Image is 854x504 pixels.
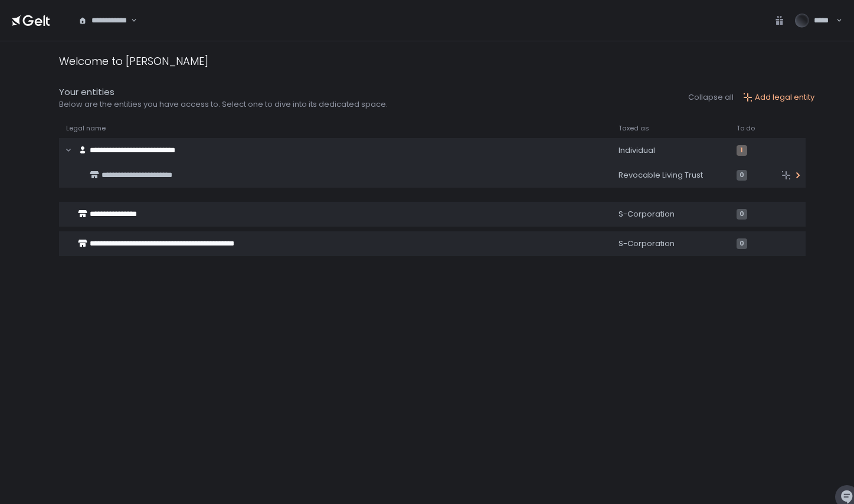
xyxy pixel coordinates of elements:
[619,145,722,156] div: Individual
[619,124,649,133] span: Taxed as
[129,15,130,27] input: Search for option
[59,99,388,110] div: Below are the entities you have access to. Select one to dive into its dedicated space.
[688,92,734,103] button: Collapse all
[619,170,722,181] div: Revocable Living Trust
[743,92,814,103] button: Add legal entity
[737,170,747,181] span: 0
[66,124,106,133] span: Legal name
[59,86,388,99] div: Your entities
[71,8,137,34] div: Search for option
[619,238,722,249] div: S-Corporation
[737,145,747,156] span: 1
[619,209,722,220] div: S-Corporation
[59,53,208,69] div: Welcome to [PERSON_NAME]
[737,209,747,220] span: 0
[737,124,755,133] span: To do
[737,238,747,249] span: 0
